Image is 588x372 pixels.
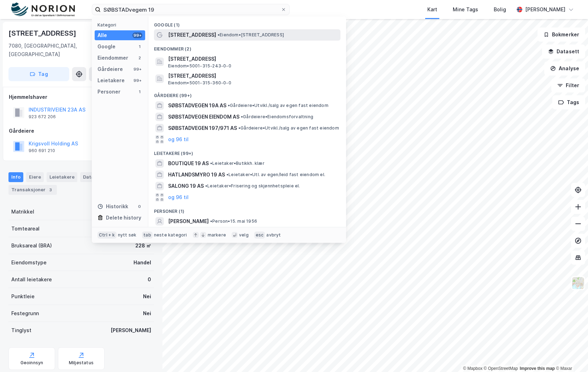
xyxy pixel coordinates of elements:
div: Gårdeiere (99+) [148,87,346,100]
div: Google [97,42,115,51]
div: velg [239,232,249,238]
span: • [210,218,212,224]
div: Festegrunn [11,309,39,318]
div: Handel [133,258,151,267]
div: 228 ㎡ [135,241,151,250]
div: [STREET_ADDRESS] [8,28,78,39]
span: [STREET_ADDRESS] [168,55,338,63]
div: avbryt [266,232,281,238]
div: tab [142,232,153,239]
div: Ctrl + k [97,232,117,239]
span: • [238,125,240,131]
div: esc [254,232,265,239]
div: 3 [47,186,54,193]
div: Info [8,172,23,182]
div: [PERSON_NAME] [525,5,565,14]
div: Eiendommer [97,54,128,62]
div: Punktleie [11,292,35,301]
span: Gårdeiere • Utvikl./salg av egen fast eiendom [228,103,328,108]
span: • [228,103,230,108]
div: Hjemmelshaver [9,93,154,101]
div: 99+ [132,66,142,72]
span: SALONG 19 AS [168,182,204,190]
span: • [241,114,243,119]
span: SØBSTADVEGEN EIENDOM AS [168,113,239,121]
div: Datasett [80,172,107,182]
button: og 96 til [168,193,189,202]
div: Eiendommer (2) [148,41,346,53]
div: 99+ [132,32,142,38]
div: 923 672 206 [29,114,56,120]
span: Eiendom • 5001-315-360-0-0 [168,80,231,86]
div: Leietakere [97,76,125,85]
span: BOUTIQUE 19 AS [168,159,209,168]
div: Gårdeiere [9,127,154,135]
span: [STREET_ADDRESS] [168,31,216,39]
div: nytt søk [118,232,137,238]
a: OpenStreetMap [484,366,518,371]
div: Bolig [494,5,506,14]
div: Gårdeiere [97,65,123,73]
div: Antall leietakere [11,275,52,284]
div: Tomteareal [11,224,40,233]
span: [STREET_ADDRESS] [168,72,338,80]
span: • [205,183,207,188]
span: Gårdeiere • Eiendomsforvaltning [241,114,313,120]
div: [PERSON_NAME] [111,326,151,335]
div: 0 [137,204,142,209]
button: Tags [552,95,585,109]
div: 7080, [GEOGRAPHIC_DATA], [GEOGRAPHIC_DATA] [8,42,98,59]
div: Leietakere (99+) [148,145,346,158]
div: Leietakere [47,172,77,182]
div: Bruksareal (BRA) [11,241,52,250]
span: SØBSTADVEGEN 19A AS [168,101,226,110]
a: Improve this map [520,366,555,371]
span: Person • 15. mai 1956 [210,218,257,224]
img: norion-logo.80e7a08dc31c2e691866.png [11,2,75,17]
img: Z [571,276,585,290]
div: markere [208,232,226,238]
span: Eiendom • [STREET_ADDRESS] [218,32,284,38]
div: 99+ [132,78,142,83]
div: Eiendomstype [11,258,47,267]
div: Google (1) [148,17,346,29]
button: Bokmerker [537,28,585,42]
iframe: Chat Widget [553,338,588,372]
div: Historikk [97,202,128,211]
div: 2 [137,55,142,61]
div: Kategori [97,22,145,28]
div: neste kategori [154,232,187,238]
div: Geoinnsyn [20,360,43,366]
div: Mine Tags [453,5,478,14]
div: Kart [427,5,437,14]
button: Datasett [542,44,585,59]
div: Alle [97,31,107,40]
div: Nei [143,292,151,301]
div: Personer (1) [148,203,346,216]
div: Personer [97,88,120,96]
span: • [218,32,220,37]
div: 1 [137,44,142,49]
div: Miljøstatus [69,360,94,366]
span: • [210,161,212,166]
div: Matrikkel [11,208,34,216]
div: Eiere [26,172,44,182]
div: Nei [143,309,151,318]
button: Filter [551,78,585,92]
button: Analyse [544,61,585,76]
div: Transaksjoner [8,185,57,195]
button: Tag [8,67,69,81]
input: Søk på adresse, matrikkel, gårdeiere, leietakere eller personer [101,4,281,15]
div: 1 [137,89,142,95]
span: Leietaker • Utl. av egen/leid fast eiendom el. [226,172,325,178]
div: 960 691 210 [29,148,55,154]
span: Leietaker • Butikkh. klær [210,161,265,166]
div: Tinglyst [11,326,31,335]
span: Gårdeiere • Utvikl./salg av egen fast eiendom [238,125,339,131]
div: Kontrollprogram for chat [553,338,588,372]
a: Mapbox [463,366,482,371]
span: SØBSTADVEGEN 197/971 AS [168,124,237,132]
button: og 96 til [168,135,189,144]
span: HATLANDSMYRO 19 AS [168,170,225,179]
span: Leietaker • Frisering og skjønnhetspleie el. [205,183,300,189]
